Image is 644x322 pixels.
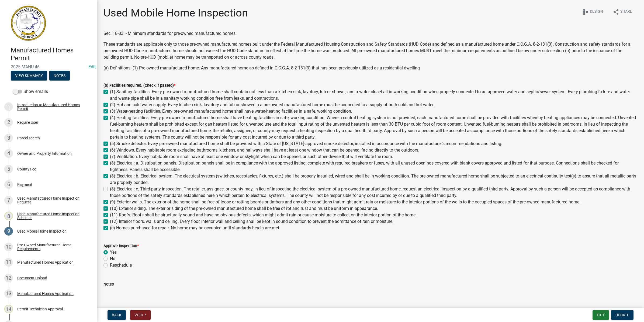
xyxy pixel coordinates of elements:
[112,313,122,317] span: Back
[13,88,48,95] label: Show emails
[4,289,13,298] div: 13
[11,6,46,41] img: Putnam County, Georgia
[110,205,378,212] label: (10) Exterior siding. The exterior siding of the pre-owned manufactured home shall be free of rot...
[108,310,126,320] button: Back
[608,6,636,17] button: shareShare
[17,307,63,311] div: Permit Technician Approval
[110,108,352,115] label: (3) Water-heating facilities. Every pre-owned manufactured home shall have water-heating faciliti...
[17,292,74,296] div: Manufactured Homes Application
[4,118,13,127] div: 2
[110,140,502,147] label: (5) Smoke detector. Every pre-owned manufactured home shall be provided with a State of [US_STATE...
[49,71,70,81] button: Notes
[110,218,393,225] label: (12) Interior floors, walls and ceiling. Every floor, interior wall and ceiling shall be kept in ...
[4,258,13,267] div: 11
[4,243,13,251] div: 10
[17,120,38,124] div: Require User
[88,64,96,69] wm-modal-confirm: Edit Application Number
[110,115,638,140] label: (4) Heating facilities. Every pre-owned manufactured home shall have heating facilities in safe, ...
[17,260,74,264] div: Manufactured Homes Application
[110,147,419,153] label: (6) Windows. Every habitable room excluding bathrooms, kitchens, and hallways shall have at least...
[4,134,13,142] div: 3
[134,313,143,317] span: Void
[17,229,67,233] div: Used Mobile Home Inspection
[17,136,40,140] div: Parcel search
[4,212,13,220] div: 8
[49,74,70,78] wm-modal-confirm: Notes
[17,183,32,186] div: Payment
[11,71,47,81] button: View Summary
[110,256,115,262] label: No
[110,153,393,160] label: (7) Ventilation. Every habitable room shall have at least one window or skylight which can be ope...
[17,152,72,155] div: Owner and Property Information
[4,180,13,189] div: 6
[110,249,117,256] label: Yes
[4,305,13,313] div: 14
[17,103,88,110] div: Introduction to Manufactured Homes Permit
[615,313,629,317] span: Update
[17,167,36,171] div: County Fee
[103,41,638,61] p: These standards are applicable only to those pre-owned manufactured homes built under the Federal...
[110,160,638,173] label: (8) Electrical: a. Distribution panels. Distribution panels shall be in compliance with the appro...
[17,212,88,220] div: Used Manufactured Home Inspection Schedule
[11,46,93,62] h4: Manufactured Homes Permit
[4,102,13,111] div: 1
[620,9,632,15] span: Share
[582,9,589,15] i: schema
[4,274,13,282] div: 12
[103,30,638,37] p: Sec. 18-83. - Minimum standards for pre-owned manufactured homes.
[590,9,603,15] span: Design
[4,227,13,236] div: 9
[103,65,638,71] p: (a) Definitions: (1) Pre-owned manufactured home. Any manufactured home as defined in O.C.G.A. 8-...
[4,149,13,158] div: 4
[17,243,88,251] div: Pre-Owned Manufactured Home Requirements
[110,212,417,218] label: (11) Roofs. Roofs shall be structurally sound and have no obvious defects, which might admit rain...
[130,310,151,320] button: Void
[103,244,139,248] label: Approve Inspection
[110,262,132,269] label: Reschedule
[4,165,13,173] div: 5
[613,9,619,15] i: share
[17,196,88,204] div: Used Manufactured Home Inspection Request
[110,199,580,205] label: (9) Exterior walls. The exterior of the home shall be free of loose or rotting boards or timbers ...
[578,6,607,17] button: schemaDesign
[11,64,86,69] span: 2025-MANU-46
[110,102,434,108] label: (2) Hot and cold water supply. Every kitchen sink, lavatory and tub or shower in a pre-owned manu...
[88,64,96,69] a: Edit
[110,89,638,102] label: (1) Sanitary facilities. Every pre-owned manufactured home shall contain not less than a kitchen ...
[110,173,638,186] label: (8) Electrical: b. Electrical system. The electrical system (switches, receptacles, fixtures, etc...
[17,276,47,280] div: Document Upload
[11,74,47,78] wm-modal-confirm: Summary
[4,196,13,204] div: 7
[611,310,633,320] button: Update
[110,225,280,231] label: (c) Homes purchased for repair. No home may be occupied until standards herein are met.
[103,84,175,88] label: (b) Facilities required. (Check if passed)
[593,310,609,320] button: Exit
[103,6,248,19] h1: Used Mobile Home Inspection
[110,186,638,199] label: (8) Electrical: c. Third-party inspection. The retailer, assignee, or county may, in lieu of insp...
[103,283,114,286] label: Notes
